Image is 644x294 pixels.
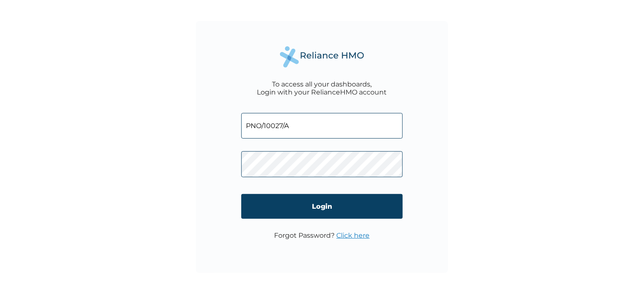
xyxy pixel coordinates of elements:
[241,113,403,139] input: Email address or HMO ID
[241,194,403,219] input: Login
[280,46,364,68] img: Reliance Health's Logo
[257,80,387,96] div: To access all your dashboards, Login with your RelianceHMO account
[337,231,370,239] a: Click here
[274,231,370,239] p: Forgot Password?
